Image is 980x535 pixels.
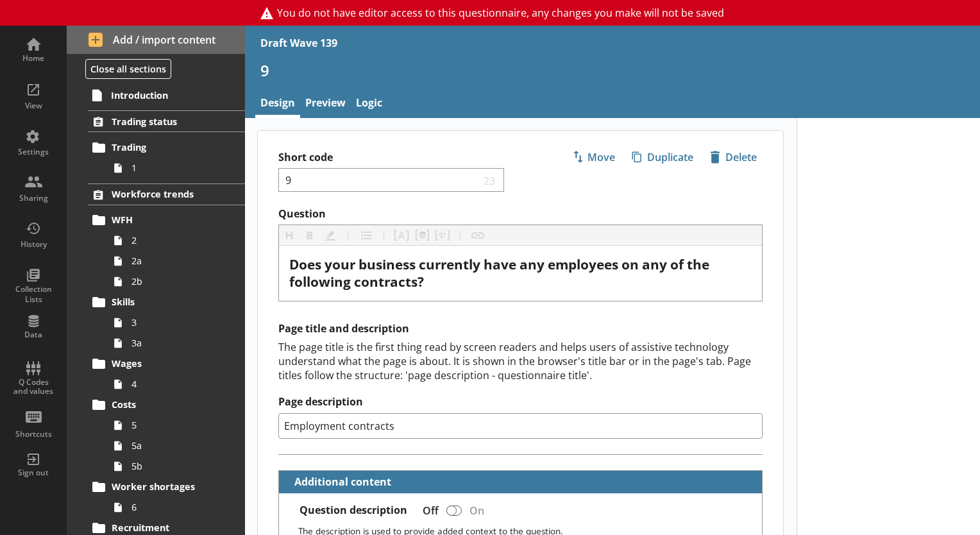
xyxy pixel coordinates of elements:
[131,378,228,390] span: 4
[255,90,300,118] a: Design
[108,333,245,353] a: 3a
[351,90,387,118] a: Logic
[112,480,223,493] span: Worker shortages
[108,497,245,518] a: 6
[11,429,56,439] div: Shortcuts
[108,456,245,477] a: 5b
[278,151,521,164] label: Short code
[566,146,621,168] button: Move
[11,378,56,396] div: Q Codes and values
[131,419,228,431] span: 5
[260,60,965,80] h1: 9
[85,59,171,79] button: Close all sections
[87,85,245,105] a: Introduction
[289,255,713,291] span: Does your business currently have any employees on any of the following contracts?
[300,504,407,517] label: Question description
[111,89,223,101] span: Introduction
[704,146,763,168] button: Delete
[412,499,444,522] div: Off
[108,312,245,333] a: 3
[300,90,351,118] a: Preview
[11,193,56,203] div: Sharing
[88,110,245,132] a: Trading status
[289,256,752,291] div: Question
[626,146,699,168] button: Duplicate
[11,53,56,64] div: Home
[112,141,223,153] span: Trading
[112,357,223,369] span: Wages
[94,395,245,477] li: Costs55a5b
[94,137,245,178] li: Trading1
[67,26,245,54] button: Add / import content
[88,137,245,158] a: Trading
[88,183,245,205] a: Workforce trends
[131,501,228,513] span: 6
[131,337,228,349] span: 3a
[108,158,245,178] a: 1
[112,115,223,128] span: Trading status
[131,460,228,472] span: 5b
[11,284,56,304] div: Collection Lists
[112,398,223,411] span: Costs
[112,214,223,226] span: WFH
[94,477,245,518] li: Worker shortages6
[11,468,56,478] div: Sign out
[94,292,245,353] li: Skills33a
[88,353,245,374] a: Wages
[131,255,228,267] span: 2a
[108,415,245,436] a: 5
[131,316,228,328] span: 3
[464,499,494,522] div: On
[278,395,763,409] label: Page description
[108,374,245,395] a: 4
[112,296,223,308] span: Skills
[278,322,763,335] h2: Page title and description
[112,522,223,534] span: Recruitment
[260,36,337,50] div: Draft Wave 139
[89,33,224,47] span: Add / import content
[11,330,56,340] div: Data
[108,271,245,292] a: 2b
[88,292,245,312] a: Skills
[705,147,762,167] span: Delete
[88,395,245,415] a: Costs
[94,353,245,395] li: Wages4
[11,239,56,250] div: History
[108,230,245,251] a: 2
[481,174,499,186] span: 23
[131,275,228,287] span: 2b
[284,471,394,493] button: Additional content
[131,162,228,174] span: 1
[88,477,245,497] a: Worker shortages
[131,234,228,246] span: 2
[112,188,223,200] span: Workforce trends
[108,251,245,271] a: 2a
[11,147,56,157] div: Settings
[131,439,228,452] span: 5a
[278,340,763,382] div: The page title is the first thing read by screen readers and helps users of assistive technology ...
[627,147,698,167] span: Duplicate
[11,101,56,111] div: View
[67,110,245,178] li: Trading statusTrading1
[94,210,245,292] li: WFH22a2b
[88,210,245,230] a: WFH
[108,436,245,456] a: 5a
[278,207,763,221] label: Question
[567,147,620,167] span: Move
